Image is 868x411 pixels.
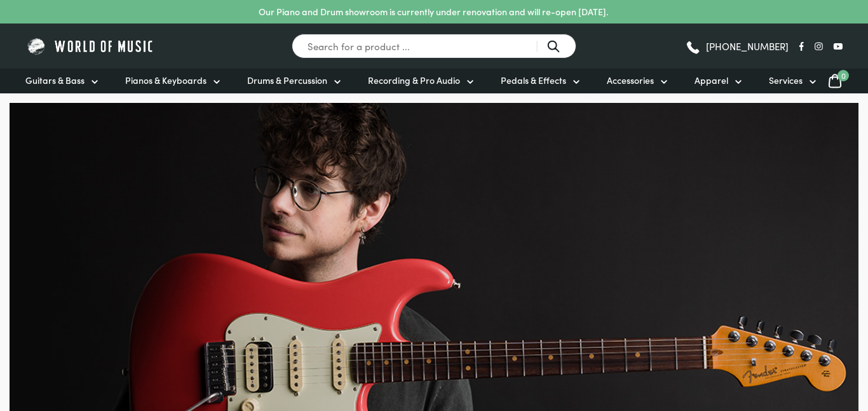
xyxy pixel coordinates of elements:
span: 0 [837,70,849,81]
a: [PHONE_NUMBER] [685,37,789,56]
span: Guitars & Bass [25,74,85,87]
span: Apparel [695,74,728,87]
p: Our Piano and Drum showroom is currently under renovation and will re-open [DATE]. [259,5,608,18]
iframe: Chat with our support team [684,271,868,411]
span: Accessories [607,74,654,87]
span: Drums & Percussion [247,74,327,87]
span: Pianos & Keyboards [125,74,207,87]
span: Pedals & Effects [501,74,566,87]
span: Services [769,74,803,87]
span: [PHONE_NUMBER] [706,41,789,51]
input: Search for a product ... [292,34,576,58]
span: Recording & Pro Audio [368,74,460,87]
img: World of Music [25,36,156,56]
